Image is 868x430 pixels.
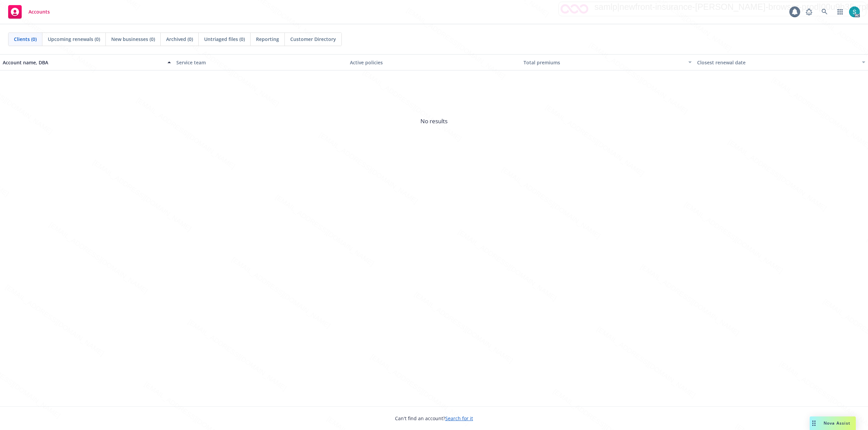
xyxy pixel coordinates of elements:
button: Active policies [347,54,521,70]
span: Can't find an account? [395,415,473,422]
span: Archived (0) [166,36,193,43]
span: Nova Assist [824,420,850,426]
div: Account name, DBA [3,59,163,66]
a: Search for it [445,415,473,422]
span: Untriaged files (0) [204,36,245,43]
button: Total premiums [521,54,694,70]
span: Upcoming renewals (0) [48,36,100,43]
div: Total premiums [524,59,684,66]
span: Customer Directory [290,36,336,43]
a: Report a Bug [802,5,816,19]
span: Reporting [256,36,279,43]
span: Clients (0) [14,36,37,43]
a: Search [818,5,831,19]
a: Accounts [5,2,53,21]
div: Active policies [350,59,518,66]
div: Closest renewal date [697,59,858,66]
span: Accounts [28,9,50,15]
button: Closest renewal date [694,54,868,70]
span: New businesses (0) [111,36,155,43]
img: photo [849,6,860,17]
button: Service team [174,54,347,70]
div: Drag to move [810,416,818,430]
button: Nova Assist [810,416,856,430]
a: Switch app [833,5,847,19]
div: Service team [176,59,344,66]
